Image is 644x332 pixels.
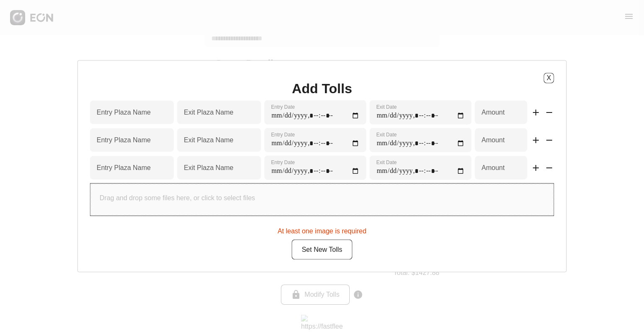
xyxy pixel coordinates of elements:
label: Entry Plaza Name [97,107,151,117]
button: Set New Tolls [292,239,353,259]
label: Entry Date [271,103,295,110]
span: add [531,135,541,145]
label: Exit Date [377,131,397,138]
label: Entry Date [271,131,295,138]
p: Drag and drop some files here, or click to select files [100,193,255,203]
label: Exit Plaza Name [184,107,234,117]
label: Amount [482,162,505,173]
span: remove [544,135,554,145]
label: Entry Date [271,159,295,165]
label: Exit Plaza Name [184,162,234,173]
label: Exit Date [377,103,397,110]
label: Amount [482,107,505,117]
span: add [531,163,541,173]
div: At least one image is required [90,222,554,236]
span: add [531,107,541,118]
span: remove [544,107,554,118]
button: X [544,73,554,83]
label: Exit Date [377,159,397,165]
h1: Add Tolls [292,83,352,93]
label: Exit Plaza Name [184,135,234,145]
label: Entry Plaza Name [97,162,151,173]
label: Amount [482,135,505,145]
label: Entry Plaza Name [97,135,151,145]
span: remove [544,163,554,173]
